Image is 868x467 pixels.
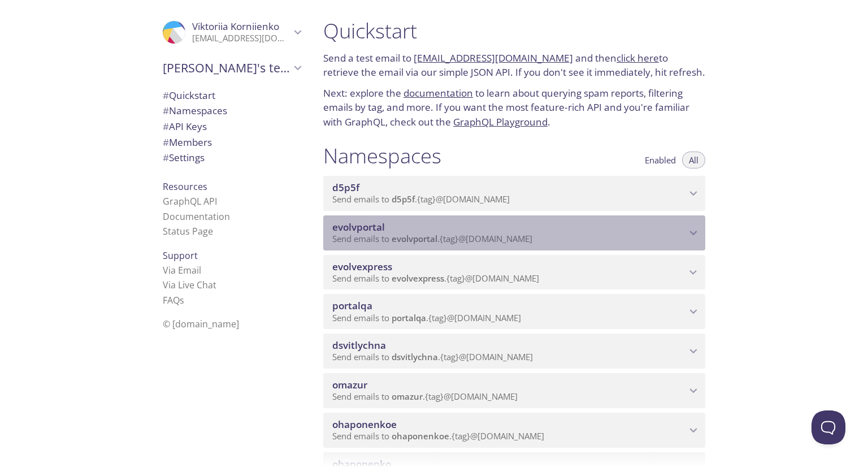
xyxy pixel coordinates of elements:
span: [PERSON_NAME]'s team [163,60,290,76]
h1: Quickstart [323,18,705,44]
span: Send emails to . {tag} @[DOMAIN_NAME] [332,391,518,402]
span: # [163,136,169,149]
div: portalqa namespace [323,294,705,329]
p: Next: explore the to learn about querying spam reports, filtering emails by tag, and more. If you... [323,86,705,129]
span: Support [163,249,198,262]
div: dsvitlychna namespace [323,334,705,369]
span: evolvexpress [392,273,444,284]
a: Via Email [163,264,201,276]
span: Send emails to . {tag} @[DOMAIN_NAME] [332,273,539,284]
span: Send emails to . {tag} @[DOMAIN_NAME] [332,193,510,205]
span: # [163,89,169,102]
span: portalqa [392,312,426,323]
span: portalqa [332,299,372,312]
a: FAQ [163,294,184,306]
a: [EMAIL_ADDRESS][DOMAIN_NAME] [414,51,573,64]
span: omazur [392,391,423,402]
span: Viktoriia Korniienko [192,20,279,33]
span: s [180,294,184,306]
span: ohaponenkoe [332,418,397,431]
p: [EMAIL_ADDRESS][DOMAIN_NAME] [192,33,290,44]
span: Members [163,136,212,149]
span: Namespaces [163,104,227,117]
span: Quickstart [163,89,215,102]
a: click here [617,51,659,64]
span: Send emails to . {tag} @[DOMAIN_NAME] [332,312,521,323]
div: ohaponenkoe namespace [323,413,705,448]
span: dsvitlychna [332,339,386,352]
span: API Keys [163,120,207,133]
button: Enabled [638,152,683,168]
span: evolvexpress [332,260,392,273]
span: d5p5f [392,193,415,205]
span: evolvportal [332,220,385,233]
div: d5p5f namespace [323,176,705,211]
span: ohaponenkoe [392,430,449,442]
h1: Namespaces [323,143,441,168]
span: Settings [163,151,205,164]
div: Evolv's team [154,53,310,83]
span: Send emails to . {tag} @[DOMAIN_NAME] [332,233,532,244]
iframe: Help Scout Beacon - Open [811,410,845,444]
p: Send a test email to and then to retrieve the email via our simple JSON API. If you don't see it ... [323,51,705,80]
span: d5p5f [332,181,359,194]
div: Members [154,135,310,150]
span: Send emails to . {tag} @[DOMAIN_NAME] [332,430,544,442]
a: Documentation [163,210,230,223]
span: evolvportal [392,233,437,244]
div: API Keys [154,119,310,135]
div: omazur namespace [323,373,705,408]
div: Namespaces [154,103,310,119]
div: evolvexpress namespace [323,255,705,290]
div: Team Settings [154,150,310,166]
span: # [163,120,169,133]
div: evolvportal namespace [323,215,705,250]
a: GraphQL API [163,195,217,207]
span: dsvitlychna [392,351,438,362]
span: © [DOMAIN_NAME] [163,318,239,330]
a: Via Live Chat [163,279,216,291]
a: Status Page [163,225,213,237]
div: Viktoriia Korniienko [154,14,310,51]
a: GraphQL Playground [453,115,548,128]
button: All [682,152,705,168]
span: Resources [163,180,207,193]
div: Quickstart [154,88,310,103]
span: omazur [332,378,367,391]
span: Send emails to . {tag} @[DOMAIN_NAME] [332,351,533,362]
span: # [163,151,169,164]
span: # [163,104,169,117]
a: documentation [403,87,473,100]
